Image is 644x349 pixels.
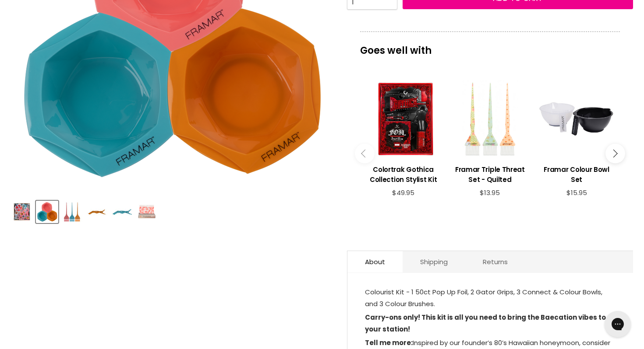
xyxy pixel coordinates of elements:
[365,338,413,347] b: Tell me more:
[365,286,616,311] p: Colourist Kit - 1 50ct Pop Up Foil, 2 Gator Grips, 3 Connect & Colour Bowls, and 3 Colour Brushes.
[61,201,83,223] button: Framar Baecation Colourist Kit
[360,31,620,60] p: Goes well with
[365,313,606,334] strong: Carry-ons only! This kit is all you need to bring the Baecation vibes to your station!
[465,251,525,272] a: Returns
[480,188,500,197] span: $13.95
[37,202,57,222] img: Framar Baecation Colourist Kit
[538,158,616,189] a: View product:Framar Colour Bowl Set
[392,188,414,197] span: $49.95
[364,164,442,185] h3: Colortrak Gothica Collection Stylist Kit
[600,308,635,340] iframe: Gorgias live chat messenger
[451,164,529,185] h3: Framar Triple Threat Set - Quilted
[136,201,158,223] button: Framar Baecation Colourist Kit
[10,198,333,223] div: Product thumbnails
[566,188,587,197] span: $15.95
[347,251,403,272] a: About
[137,202,157,222] img: Framar Baecation Colourist Kit
[87,202,107,222] img: Framar Baecation Colourist Kit
[12,202,32,222] img: Framar Baecation Colourist Kit
[36,201,58,223] button: Framar Baecation Colourist Kit
[112,202,132,222] img: Framar Baecation Colourist Kit
[62,202,82,222] img: Framar Baecation Colourist Kit
[86,201,108,223] button: Framar Baecation Colourist Kit
[403,251,465,272] a: Shipping
[451,158,529,189] a: View product:Framar Triple Threat Set - Quilted
[538,164,616,185] h3: Framar Colour Bowl Set
[111,201,133,223] button: Framar Baecation Colourist Kit
[11,201,33,223] button: Framar Baecation Colourist Kit
[364,158,442,189] a: View product:Colortrak Gothica Collection Stylist Kit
